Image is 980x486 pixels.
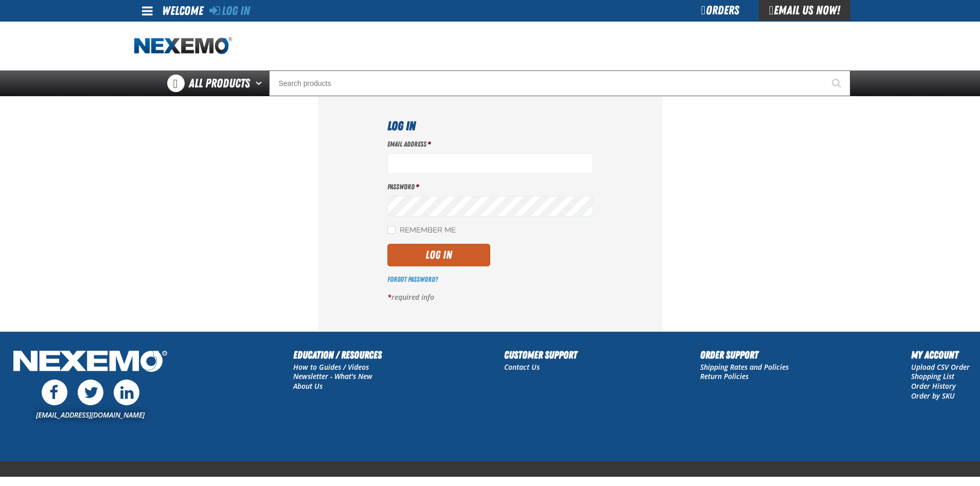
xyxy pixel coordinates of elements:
[387,117,593,135] h1: Log In
[387,293,593,302] p: required info
[293,362,369,372] a: How to Guides / Videos
[387,275,438,283] a: Forgot Password?
[252,70,269,96] button: Open All Products pages
[387,226,396,234] input: Remember Me
[10,347,170,377] img: Nexemo Logo
[293,381,323,391] a: About Us
[189,74,250,93] span: All Products
[387,182,593,192] label: Password
[911,381,956,391] a: Order History
[911,371,954,381] a: Shopping List
[911,347,970,363] h2: My Account
[36,410,145,420] a: [EMAIL_ADDRESS][DOMAIN_NAME]
[825,70,850,96] button: Start Searching
[700,362,789,372] a: Shipping Rates and Policies
[504,347,577,363] h2: Customer Support
[387,226,456,236] label: Remember Me
[134,37,232,55] a: Home
[700,347,789,363] h2: Order Support
[134,37,232,55] img: Nexemo logo
[269,70,850,96] input: Search
[504,362,540,372] a: Contact Us
[700,371,749,381] a: Return Policies
[911,391,955,401] a: Order by SKU
[209,4,250,18] a: Log In
[293,371,372,381] a: Newsletter - What's New
[293,347,382,363] h2: Education / Resources
[387,244,490,266] button: Log In
[387,139,593,149] label: Email Address
[911,362,970,372] a: Upload CSV Order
